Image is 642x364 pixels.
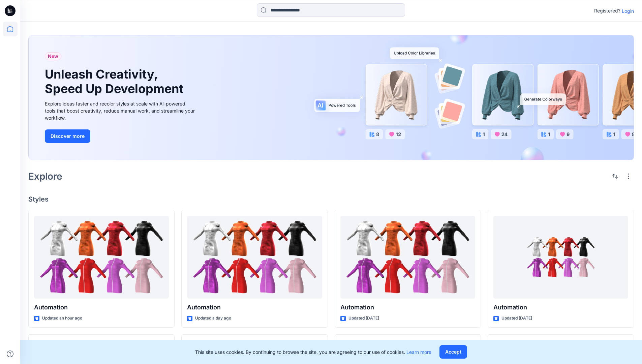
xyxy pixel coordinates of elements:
[406,349,431,355] a: Learn more
[348,315,379,322] p: Updated [DATE]
[28,195,634,203] h4: Styles
[45,129,196,143] a: Discover more
[48,52,58,60] span: New
[34,303,169,312] p: Automation
[340,216,475,299] a: Automation
[439,345,467,359] button: Accept
[42,315,82,322] p: Updated an hour ago
[493,216,628,299] a: Automation
[501,315,532,322] p: Updated [DATE]
[493,303,628,312] p: Automation
[45,129,90,143] button: Discover more
[195,348,431,356] p: This site uses cookies. By continuing to browse the site, you are agreeing to our use of cookies.
[187,216,322,299] a: Automation
[187,303,322,312] p: Automation
[28,171,62,182] h2: Explore
[34,216,169,299] a: Automation
[622,7,634,14] p: Login
[45,100,196,121] div: Explore ideas faster and recolor styles at scale with AI-powered tools that boost creativity, red...
[594,7,620,15] p: Registered?
[340,303,475,312] p: Automation
[195,315,231,322] p: Updated a day ago
[45,67,186,96] h1: Unleash Creativity, Speed Up Development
